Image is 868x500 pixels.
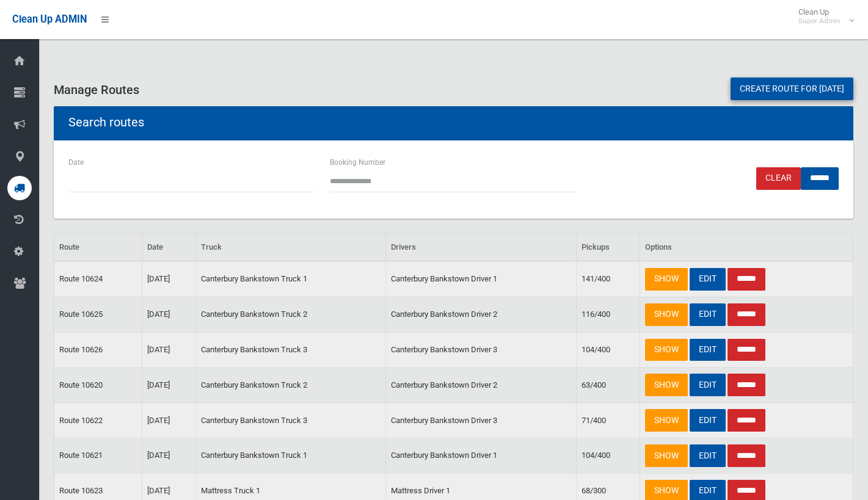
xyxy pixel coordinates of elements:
td: Canterbury Bankstown Driver 1 [386,261,577,297]
label: Booking Number [330,156,385,169]
th: Drivers [386,233,577,261]
td: 71/400 [576,403,640,438]
label: Date [68,156,84,169]
th: Route [54,233,142,261]
td: Route 10625 [54,297,142,332]
td: Route 10620 [54,368,142,403]
td: Canterbury Bankstown Driver 3 [386,332,577,368]
td: Canterbury Bankstown Driver 2 [386,297,577,332]
span: Clean Up ADMIN [12,13,87,25]
td: Route 10622 [54,403,142,438]
td: 63/400 [576,368,640,403]
td: [DATE] [142,332,195,368]
td: [DATE] [142,438,195,474]
a: EDIT [690,374,726,396]
td: [DATE] [142,403,195,438]
a: SHOW [645,268,688,291]
th: Truck [195,233,386,261]
td: 104/400 [576,332,640,368]
td: Route 10626 [54,332,142,368]
td: Canterbury Bankstown Driver 3 [386,403,577,438]
td: Canterbury Bankstown Truck 2 [195,297,386,332]
a: EDIT [690,444,726,467]
td: Route 10621 [54,438,142,474]
a: EDIT [690,268,726,291]
td: [DATE] [142,261,195,297]
td: Canterbury Bankstown Truck 1 [195,261,386,297]
a: Clear [756,167,801,190]
td: Canterbury Bankstown Truck 3 [195,403,386,438]
span: Clean Up [792,7,853,26]
th: Pickups [576,233,640,261]
a: SHOW [645,303,688,326]
td: Canterbury Bankstown Driver 1 [386,438,577,474]
header: Search routes [54,111,159,134]
a: SHOW [645,374,688,396]
th: Date [142,233,195,261]
td: 116/400 [576,297,640,332]
a: Create route for [DATE] [731,78,853,100]
a: SHOW [645,444,688,467]
a: SHOW [645,409,688,432]
td: Route 10624 [54,261,142,297]
td: Canterbury Bankstown Truck 1 [195,438,386,474]
td: [DATE] [142,297,195,332]
a: EDIT [690,409,726,432]
td: 141/400 [576,261,640,297]
td: [DATE] [142,368,195,403]
th: Options [640,233,853,261]
a: EDIT [690,303,726,326]
a: SHOW [645,339,688,361]
h3: Manage Routes [54,83,853,96]
td: Canterbury Bankstown Driver 2 [386,368,577,403]
small: Super Admin [798,16,841,26]
a: EDIT [690,339,726,361]
td: 104/400 [576,438,640,474]
td: Canterbury Bankstown Truck 2 [195,368,386,403]
td: Canterbury Bankstown Truck 3 [195,332,386,368]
